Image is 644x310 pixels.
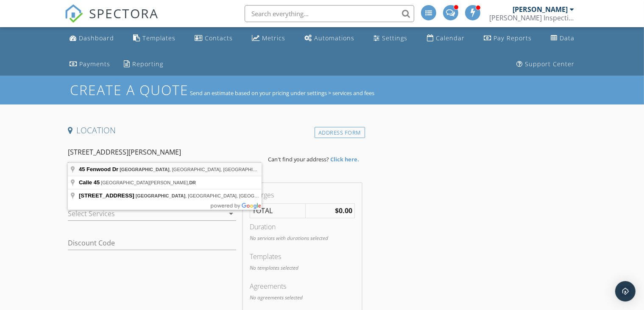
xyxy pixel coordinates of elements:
strong: Click here. [330,155,359,163]
a: Pay Reports [480,31,535,46]
span: , [GEOGRAPHIC_DATA], [GEOGRAPHIC_DATA] [120,167,272,172]
span: [GEOGRAPHIC_DATA][PERSON_NAME], [101,180,196,185]
strong: $0.00 [335,206,352,215]
div: Metrics [262,34,285,42]
a: Settings [371,31,411,46]
a: Support Center [513,56,578,72]
input: Search everything... [245,5,414,22]
div: Dashboard [79,34,114,42]
a: Payments [66,56,114,72]
div: Pay Reports [493,34,532,42]
input: Address Search [68,142,262,163]
a: SPECTORA [64,11,159,29]
div: Charges [250,190,354,200]
a: Dashboard [66,31,117,46]
div: Calendar [436,34,465,42]
span: SPECTORA [89,4,159,22]
div: Agreements [250,281,354,291]
p: No agreements selected [250,294,354,302]
img: The Best Home Inspection Software - Spectora [64,4,83,23]
div: [PERSON_NAME] [513,5,568,14]
td: TOTAL [250,203,306,218]
span: Can't find your address? [268,155,329,163]
span: , [GEOGRAPHIC_DATA], [GEOGRAPHIC_DATA] [136,193,288,198]
span: [GEOGRAPHIC_DATA] [136,193,186,198]
p: No services with durations selected [250,234,354,242]
a: Contacts [191,31,236,46]
div: Settings [382,34,408,42]
div: Payments [79,60,110,68]
div: Contacts [205,34,233,42]
div: Data [560,34,574,42]
span: Send an estimate based on your pricing under settings > services and fees [190,89,374,97]
p: No templates selected [250,264,354,272]
div: Automations [314,34,354,42]
span: 45 [79,166,85,172]
input: Discount Code [68,236,237,250]
span: [GEOGRAPHIC_DATA] [120,167,170,172]
div: Address Form [315,127,365,138]
a: Calendar [424,31,468,46]
a: Data [547,31,578,46]
a: Automations (Advanced) [301,31,358,46]
div: Templates [142,34,176,42]
span: Fenwood Dr [86,166,118,172]
a: Metrics [248,31,289,46]
span: Calle 45 [79,179,100,186]
a: Reporting [120,56,167,72]
div: Duration [250,222,354,232]
div: Support Center [525,60,574,68]
a: Templates [130,31,179,46]
div: Templates [250,251,354,262]
div: Hawley Inspections [489,14,574,22]
i: arrow_drop_down [226,209,236,219]
h4: Location [68,125,362,136]
span: DR [189,180,196,185]
div: Open Intercom Messenger [615,281,636,302]
div: Reporting [132,60,163,68]
h1: Create a Quote [70,81,189,99]
span: [STREET_ADDRESS] [79,192,134,199]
